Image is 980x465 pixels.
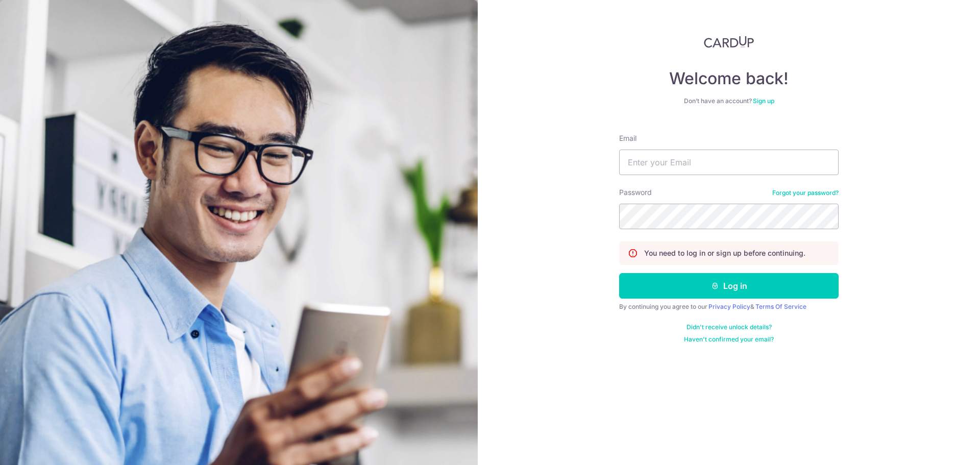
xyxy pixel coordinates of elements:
a: Sign up [753,97,774,105]
a: Privacy Policy [708,303,750,310]
label: Email [619,133,636,143]
a: Didn't receive unlock details? [687,323,772,331]
p: You need to log in or sign up before continuing. [644,248,805,258]
label: Password [619,187,652,198]
h4: Welcome back! [619,68,839,89]
div: Don’t have an account? [619,97,839,105]
button: Log in [619,273,839,299]
a: Forgot your password? [772,189,839,197]
input: Enter your Email [619,150,839,175]
img: CardUp Logo [704,36,754,48]
a: Haven't confirmed your email? [684,335,774,344]
a: Terms Of Service [755,303,806,310]
div: By continuing you agree to our & [619,303,839,311]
